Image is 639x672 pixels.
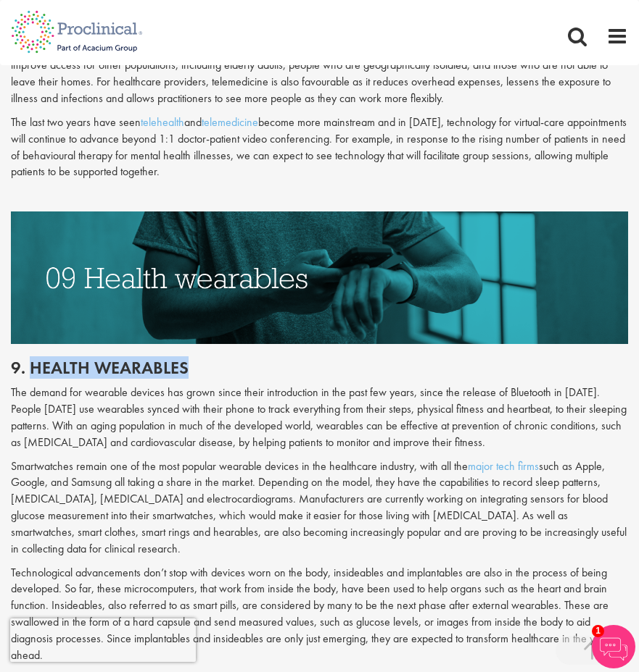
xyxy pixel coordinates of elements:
[10,618,196,662] iframe: reCAPTCHA
[592,625,604,637] span: 1
[11,114,628,180] p: The last two years have seen and become more mainstream and in [DATE], technology for virtual-car...
[11,458,628,558] p: Smartwatches remain one of the most popular wearable devices in the healthcare industry, with all...
[202,114,258,130] a: telemedicine
[468,458,539,474] a: major tech firms
[11,565,628,664] p: Technological advancements don’t stop with devices worn on the body, insideables and implantables...
[11,385,628,450] p: The demand for wearable devices has grown since their introduction in the past few years, since t...
[592,625,635,668] img: Chatbot
[141,114,184,130] a: telehealth
[11,25,628,107] p: Telemedicine offers a range of benefits for both patients and healthcare providers. It offers gre...
[11,358,628,377] h2: 9. Health wearables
